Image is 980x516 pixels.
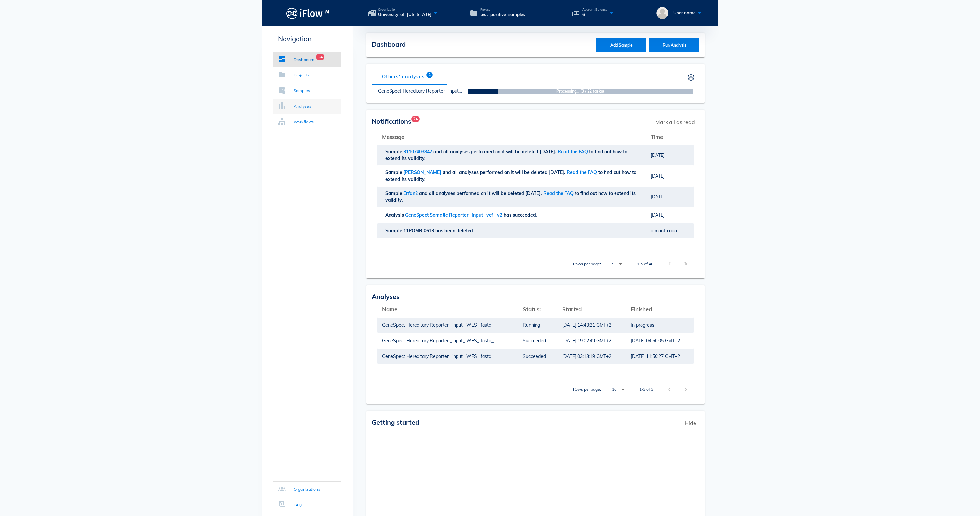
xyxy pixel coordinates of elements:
[567,170,597,175] a: Read the FAQ
[651,194,665,200] span: [DATE]
[596,38,646,52] button: Add Sample
[377,333,518,348] td: GeneSpect Hereditary Reporter _input_ WES_ fastq_
[385,212,405,218] span: Analysis
[651,152,665,158] span: [DATE]
[385,228,404,234] span: Sample
[557,317,626,333] td: [DATE] 14:43:21 GMT+2
[385,170,404,175] span: Sample
[273,34,341,44] p: Navigation
[651,173,665,179] span: [DATE]
[612,259,625,269] div: 5Rows per page:
[294,56,315,63] div: Dashboard
[378,11,432,18] span: University_of_[US_STATE]
[639,387,653,392] div: 1-3 of 3
[637,261,653,267] div: 1-5 of 46
[480,8,525,11] span: Project
[372,292,400,301] span: Analyses
[680,258,692,270] button: Next page
[504,212,538,218] span: has succeeded.
[651,133,663,140] span: Time
[649,38,699,52] button: Run Analysis
[404,149,433,155] span: 31107403842
[612,261,614,267] div: 5
[294,119,314,125] div: Workflows
[433,149,558,155] span: and all analyses performed on it will be deleted [DATE].
[573,254,625,273] div: Rows per page:
[947,483,972,508] iframe: Drift Widget Chat Controller
[372,40,406,48] span: Dashboard
[518,348,557,364] td: Succeeded
[372,117,411,125] span: Notifications
[518,317,557,333] td: Running
[435,228,474,234] span: has been deleted
[377,302,518,317] th: Name: Not sorted. Activate to sort ascending.
[404,190,419,196] span: Erfan2
[682,416,699,430] span: Hide
[382,306,397,313] span: Name
[385,190,404,196] span: Sample
[603,43,640,48] span: Add Sample
[411,116,420,122] span: Badge
[378,88,490,94] a: GeneSpect Hereditary Reporter _input_ WES_ fastq_
[543,190,574,196] a: Read the FAQ
[617,260,625,268] i: arrow_drop_down
[682,260,690,268] i: chevron_right
[612,384,627,395] div: 10Rows per page:
[573,380,627,399] div: Rows per page:
[651,212,665,218] span: [DATE]
[372,418,419,426] span: Getting started
[626,348,694,364] td: [DATE] 11:50:27 GMT+2
[558,149,588,155] a: Read the FAQ
[378,8,432,11] span: Organization
[404,170,443,175] span: [PERSON_NAME]
[294,502,302,508] div: FAQ
[673,10,695,15] span: User name
[626,302,694,317] th: Finished: Not sorted. Activate to sort ascending.
[294,486,320,493] div: Organizations
[480,11,525,18] span: test_positive_samples
[518,333,557,348] td: Succeeded
[651,228,677,234] span: a month ago
[523,306,541,313] span: Status:
[612,387,616,392] div: 10
[294,72,309,78] div: Projects
[656,43,693,48] span: Run Analysis
[619,386,627,393] i: arrow_drop_down
[582,8,607,11] span: Account Balance
[626,317,694,333] td: In progress
[652,115,698,129] span: Mark all as read
[518,302,557,317] th: Status:: Not sorted. Activate to sort ascending.
[443,170,567,175] span: and all analyses performed on it will be deleted [DATE].
[557,302,626,317] th: Started: Not sorted. Activate to sort ascending.
[377,348,518,364] td: GeneSpect Hereditary Reporter _input_ WES_ fastq_
[557,333,626,348] td: [DATE] 19:02:49 GMT+2
[405,212,504,218] span: GeneSpect Somatic Reporter _input_ vcf__v2
[626,333,694,348] td: [DATE] 04:50:05 GMT+2
[404,228,435,234] span: 11POMRI0613
[377,129,645,145] th: Message
[426,72,433,78] span: Badge
[631,306,652,313] span: Finished
[562,306,582,313] span: Started
[645,129,694,145] th: Time: Not sorted. Activate to sort ascending.
[294,88,310,94] div: Samples
[582,11,607,18] span: 6
[656,7,668,19] img: User name
[372,69,435,85] div: Others' analyses
[262,6,353,20] a: Logo
[382,133,404,140] span: Message
[316,54,324,60] span: Badge
[377,317,518,333] td: GeneSpect Hereditary Reporter _input_ WES_ fastq_
[385,149,404,155] span: Sample
[294,103,311,110] div: Analyses
[419,190,543,196] span: and all analyses performed on it will be deleted [DATE].
[490,88,670,94] strong: Processing... (3 / 22 tasks)
[557,348,626,364] td: [DATE] 03:13:19 GMT+2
